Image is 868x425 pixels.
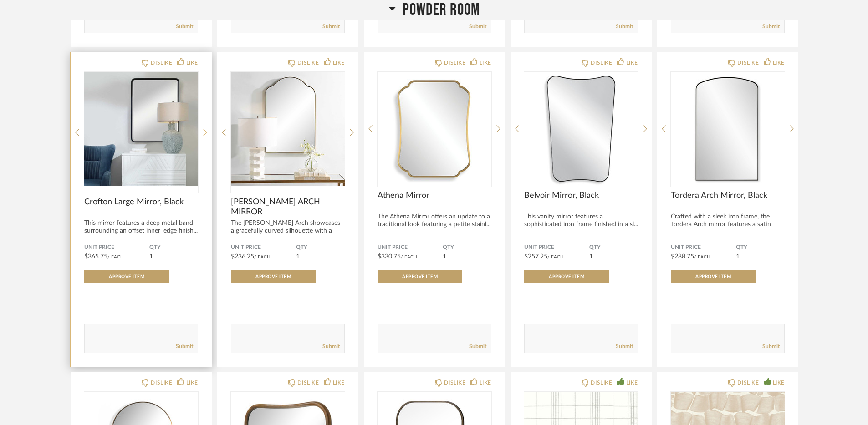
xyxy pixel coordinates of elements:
[84,72,198,186] img: undefined
[151,58,172,67] div: DISLIKE
[762,23,780,30] a: Submit
[401,255,417,259] span: / Each
[231,219,345,243] div: The [PERSON_NAME] Arch showcases a gracefully curved silhouette with a plated brushe...
[591,378,612,387] div: DISLIKE
[322,343,340,350] a: Submit
[671,253,694,260] span: $288.75
[626,378,638,387] div: LIKE
[176,343,193,350] a: Submit
[151,378,172,387] div: DISLIKE
[444,378,465,387] div: DISLIKE
[84,244,149,251] span: Unit Price
[402,274,438,279] span: Approve Item
[296,244,345,251] span: QTY
[378,270,462,283] button: Approve Item
[231,72,345,186] img: undefined
[762,343,780,350] a: Submit
[444,58,465,67] div: DISLIKE
[480,378,491,387] div: LIKE
[84,253,107,260] span: $365.75
[443,253,446,260] span: 1
[736,244,785,251] span: QTY
[671,213,785,236] div: Crafted with a sleek iron frame, the Tordera Arch mirror features a satin bla...
[737,58,759,67] div: DISLIKE
[231,72,345,186] div: 0
[231,253,254,260] span: $236.25
[737,378,759,387] div: DISLIKE
[254,255,271,259] span: / Each
[186,378,198,387] div: LIKE
[231,197,345,217] span: [PERSON_NAME] ARCH MIRROR
[109,274,144,279] span: Approve Item
[149,244,198,251] span: QTY
[469,343,486,350] a: Submit
[176,23,193,30] a: Submit
[694,255,710,259] span: / Each
[443,244,491,251] span: QTY
[84,270,169,283] button: Approve Item
[231,270,316,283] button: Approve Item
[480,58,491,67] div: LIKE
[255,274,291,279] span: Approve Item
[333,378,345,387] div: LIKE
[695,274,731,279] span: Approve Item
[524,72,638,186] img: undefined
[378,244,443,251] span: Unit Price
[378,72,491,186] img: undefined
[547,255,564,259] span: / Each
[107,255,124,259] span: / Each
[626,58,638,67] div: LIKE
[84,72,198,186] div: 3
[297,58,319,67] div: DISLIKE
[378,253,401,260] span: $330.75
[589,244,638,251] span: QTY
[589,253,593,260] span: 1
[231,244,296,251] span: Unit Price
[296,253,300,260] span: 1
[736,253,740,260] span: 1
[378,213,491,228] div: The Athena Mirror offers an update to a traditional look featuring a petite stainl...
[773,378,785,387] div: LIKE
[322,23,340,30] a: Submit
[378,191,491,201] span: Athena Mirror
[469,23,486,30] a: Submit
[671,191,785,201] span: Tordera Arch Mirror, Black
[524,244,589,251] span: Unit Price
[616,23,633,30] a: Submit
[591,58,612,67] div: DISLIKE
[149,253,153,260] span: 1
[671,72,785,186] img: undefined
[84,197,198,207] span: Crofton Large Mirror, Black
[297,378,319,387] div: DISLIKE
[524,253,547,260] span: $257.25
[671,244,736,251] span: Unit Price
[524,191,638,201] span: Belvoir Mirror, Black
[524,213,638,228] div: This vanity mirror features a sophisticated iron frame finished in a sl...
[671,270,756,283] button: Approve Item
[524,270,609,283] button: Approve Item
[186,58,198,67] div: LIKE
[616,343,633,350] a: Submit
[333,58,345,67] div: LIKE
[549,274,584,279] span: Approve Item
[773,58,785,67] div: LIKE
[84,219,198,235] div: This mirror features a deep metal band surrounding an offset inner ledge finish...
